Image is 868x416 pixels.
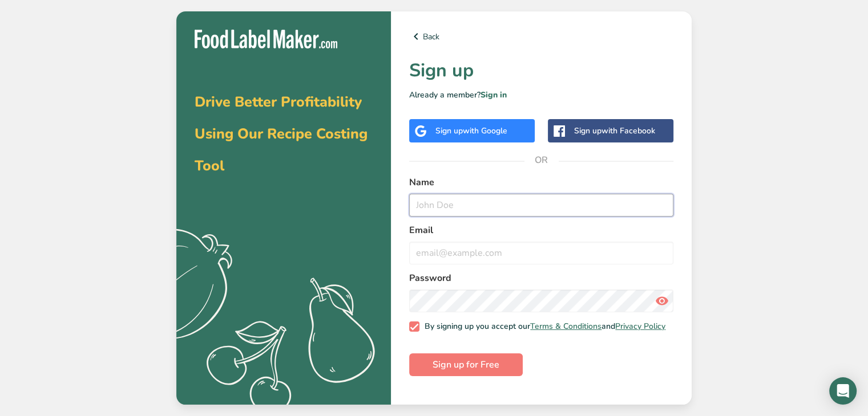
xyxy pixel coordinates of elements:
[409,89,673,101] p: Already a member?
[481,89,507,100] a: Sign in
[409,30,673,43] a: Back
[409,194,673,217] input: John Doe
[463,125,507,136] span: with Google
[615,321,665,332] a: Privacy Policy
[195,92,368,176] span: Drive Better Profitability Using Our Recipe Costing Tool
[409,242,673,264] input: email@example.com
[195,30,337,48] img: Food Label Maker
[433,358,499,372] span: Sign up for Free
[574,125,655,137] div: Sign up
[435,125,507,137] div: Sign up
[524,143,559,177] span: OR
[409,176,673,189] label: Name
[409,271,673,285] label: Password
[409,223,673,237] label: Email
[829,377,857,405] div: Open Intercom Messenger
[419,321,666,332] span: By signing up you accept our and
[530,321,601,332] a: Terms & Conditions
[409,353,523,376] button: Sign up for Free
[409,57,673,84] h1: Sign up
[601,125,655,136] span: with Facebook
